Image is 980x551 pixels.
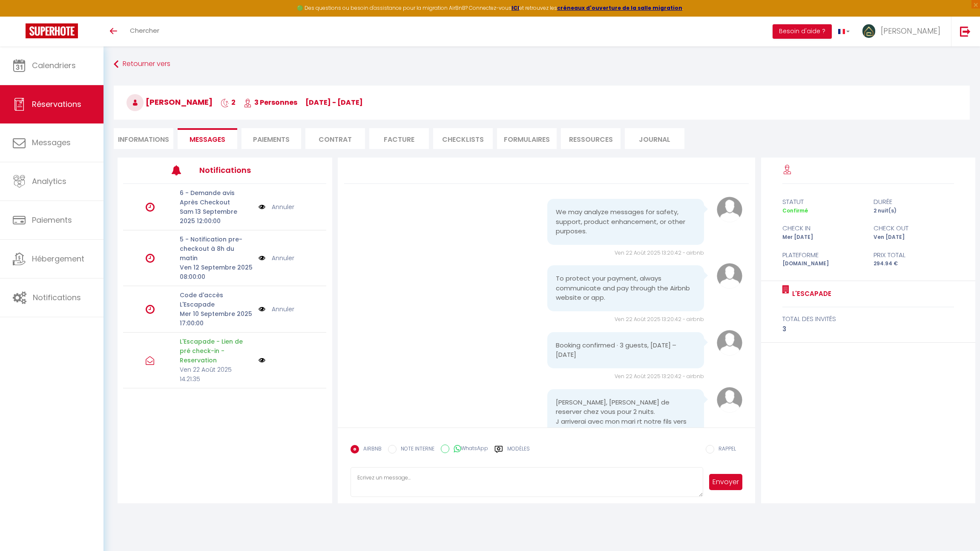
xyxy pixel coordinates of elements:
[777,250,868,260] div: Plateforme
[868,250,960,260] div: Prix total
[397,445,434,454] label: NOTE INTERNE
[556,207,695,236] pre: We may analyze messages for safety, support, product enhancement, or other purposes.
[259,304,265,314] img: NO IMAGE
[782,207,808,214] span: Confirmé
[615,249,704,256] span: Ven 22 Août 2025 13:20:42 - airbnb
[32,176,66,187] span: Analytics
[114,128,173,149] li: Informations
[714,445,736,454] label: RAPPEL
[241,128,301,149] li: Paiements
[26,23,78,38] img: Super Booking
[180,309,253,328] p: Mer 10 Septembre 2025 17:00:00
[180,290,253,309] p: Code d'accès L'Escapade
[789,289,831,299] a: L'Escapade
[782,314,954,324] div: total des invités
[862,24,875,38] img: ...
[507,445,530,460] label: Modèles
[615,373,704,380] span: Ven 22 Août 2025 13:20:42 - airbnb
[717,387,742,413] img: avatar.png
[868,260,960,268] div: 294.94 €
[126,97,213,107] span: [PERSON_NAME]
[32,99,81,109] span: Réservations
[32,60,76,71] span: Calendriers
[777,233,868,241] div: Mer [DATE]
[881,26,940,36] span: [PERSON_NAME]
[856,17,951,46] a: ... [PERSON_NAME]
[305,98,363,107] span: [DATE] - [DATE]
[868,233,960,241] div: Ven [DATE]
[272,304,294,314] a: Annuler
[359,445,382,454] label: AIRBNB
[557,4,682,11] a: créneaux d'ouverture de la salle migration
[180,365,253,384] p: Ven 22 Août 2025 14:21:35
[773,24,832,39] button: Besoin d'aide ?
[717,197,742,222] img: avatar.png
[33,292,81,303] span: Notifications
[709,474,742,490] button: Envoyer
[556,274,695,303] pre: To protect your payment, always communicate and pay through the Airbnb website or app.
[625,128,684,149] li: Journal
[615,316,704,323] span: Ven 22 Août 2025 13:20:42 - airbnb
[512,4,519,11] a: ICI
[124,17,166,46] a: Chercher
[777,223,868,233] div: check in
[199,161,284,180] h3: Notifications
[449,445,488,454] label: WhatsApp
[32,137,71,148] span: Messages
[180,337,253,365] p: L'Escapade - Lien de pré check-in - Reservation
[717,330,742,356] img: avatar.png
[259,253,265,263] img: NO IMAGE
[114,57,970,72] a: Retourner vers
[556,341,695,360] pre: Booking confirmed · 3 guests, [DATE] – [DATE]
[497,128,557,149] li: FORMULAIRES
[777,260,868,268] div: [DOMAIN_NAME]
[960,26,971,37] img: logout
[190,135,225,144] span: Messages
[782,324,954,334] div: 3
[180,207,253,226] p: Sam 13 Septembre 2025 12:00:00
[433,128,493,149] li: CHECKLISTS
[868,207,960,215] div: 2 nuit(s)
[868,223,960,233] div: check out
[305,128,365,149] li: Contrat
[556,398,695,494] pre: [PERSON_NAME], [PERSON_NAME] de reserver chez vous pour 2 nuits. J arriverai avec mon mari rt not...
[717,263,742,289] img: avatar.png
[259,357,265,364] img: NO IMAGE
[244,98,297,107] span: 3 Personnes
[259,202,265,212] img: NO IMAGE
[369,128,429,149] li: Facture
[180,235,253,263] p: 5 - Notification pre-checkout à 8h du matin
[221,98,236,107] span: 2
[180,263,253,281] p: Ven 12 Septembre 2025 08:00:00
[180,188,253,207] p: 6 - Demande avis Après Checkout
[130,26,159,35] span: Chercher
[777,197,868,207] div: statut
[272,202,294,212] a: Annuler
[32,215,72,225] span: Paiements
[868,197,960,207] div: durée
[32,253,84,264] span: Hébergement
[272,253,294,263] a: Annuler
[561,128,621,149] li: Ressources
